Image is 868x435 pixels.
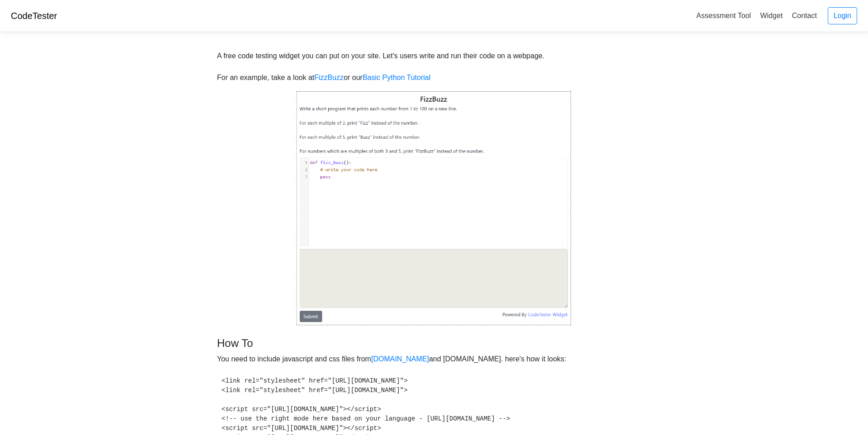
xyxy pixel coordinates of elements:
[693,8,755,23] a: Assessment Tool
[217,354,566,365] p: You need to include javascript and css files from and [DOMAIN_NAME]. here's how it looks:
[756,8,786,23] a: Widget
[363,74,430,81] a: Basic Python Tutorial
[296,90,572,326] img: widget.bd687f194666.png
[217,51,544,83] div: A free code testing widget you can put on your site. Let's users write and run their code on a we...
[314,74,344,81] a: FizzBuzz
[828,7,857,24] a: Login
[371,355,429,363] a: [DOMAIN_NAME]
[217,337,566,350] h4: How To
[11,11,57,21] a: CodeTester
[788,8,821,23] a: Contact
